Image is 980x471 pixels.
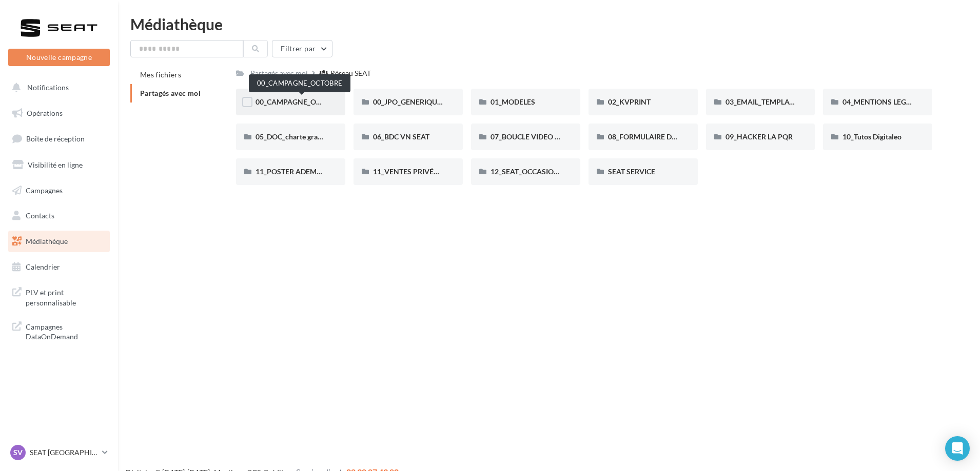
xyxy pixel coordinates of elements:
a: Opérations [6,103,112,124]
span: Boîte de réception [26,134,85,143]
div: Réseau SEAT [330,68,371,78]
span: PLV et print personnalisable [26,285,106,308]
a: Campagnes [6,180,112,201]
span: 00_JPO_GENERIQUE IBIZA ARONA [373,97,489,106]
span: Calendrier [26,262,60,271]
div: Partagés avec moi [250,68,308,78]
span: Opérations [27,109,63,117]
a: PLV et print personnalisable [6,281,112,312]
button: Nouvelle campagne [8,49,110,66]
a: Boîte de réception [6,128,112,150]
span: Campagnes [26,186,63,194]
span: 08_FORMULAIRE DE DEMANDE CRÉATIVE [608,132,748,141]
span: 11_POSTER ADEME SEAT [256,167,339,176]
div: Open Intercom Messenger [945,436,970,461]
span: 10_Tutos Digitaleo [842,132,901,141]
span: 12_SEAT_OCCASIONS_GARANTIES [491,167,606,176]
span: Mes fichiers [140,70,181,79]
span: 09_HACKER LA PQR [726,132,793,141]
span: Médiathèque [26,237,68,245]
span: Notifications [27,83,69,92]
button: Notifications [6,77,108,98]
a: Campagnes DataOnDemand [6,316,112,346]
span: 00_CAMPAGNE_OCTOBRE [256,97,343,106]
span: 05_DOC_charte graphique + Guidelines [256,132,381,141]
span: 03_EMAIL_TEMPLATE HTML SEAT [726,97,837,106]
div: Médiathèque [130,16,968,32]
p: SEAT [GEOGRAPHIC_DATA] [30,447,98,458]
div: 00_CAMPAGNE_OCTOBRE [249,74,350,92]
span: 07_BOUCLE VIDEO ECRAN SHOWROOM [491,132,626,141]
span: Contacts [26,211,54,220]
span: Campagnes DataOnDemand [26,320,106,342]
a: Calendrier [6,256,112,278]
span: SV [13,447,23,458]
span: Visibilité en ligne [28,160,83,169]
a: Visibilité en ligne [6,154,112,176]
span: 01_MODELES [491,97,535,106]
span: SEAT SERVICE [608,167,655,176]
span: 11_VENTES PRIVÉES SEAT [373,167,460,176]
span: 06_BDC VN SEAT [373,132,429,141]
span: 04_MENTIONS LEGALES OFFRES PRESSE [842,97,978,106]
a: SV SEAT [GEOGRAPHIC_DATA] [8,443,110,462]
a: Contacts [6,205,112,227]
span: Partagés avec moi [140,89,201,97]
button: Filtrer par [272,40,332,57]
span: 02_KVPRINT [608,97,651,106]
a: Médiathèque [6,231,112,252]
